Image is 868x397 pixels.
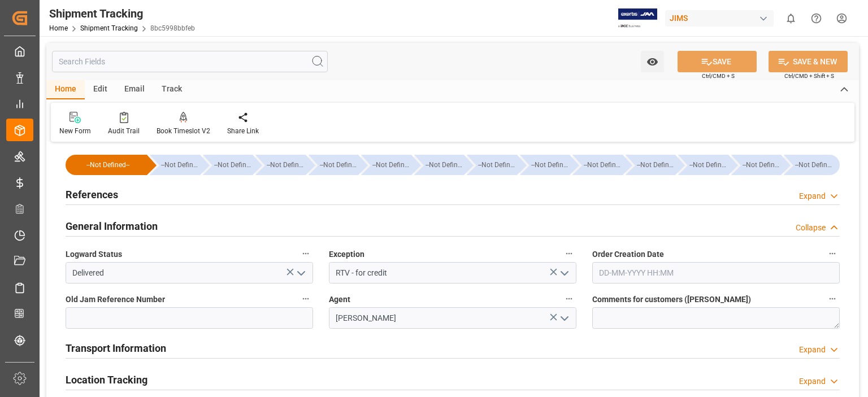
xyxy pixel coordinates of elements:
[329,248,364,260] span: Exception
[329,262,576,283] input: Type to search/select
[80,24,138,32] a: Shipment Tracking
[562,291,576,306] button: Agent
[153,80,190,99] div: Track
[520,155,570,175] div: --Not Defined--
[66,248,122,260] span: Logward Status
[799,344,826,356] div: Expand
[769,51,848,72] button: SAVE & NEW
[414,155,465,175] div: --Not Defined--
[702,72,735,80] span: Ctrl/CMD + S
[531,155,570,175] div: --Not Defined--
[795,155,834,175] div: --Not Defined--
[161,155,200,175] div: --Not Defined--
[784,155,840,175] div: --Not Defined--
[804,6,829,31] button: Help Center
[584,155,623,175] div: --Not Defined--
[214,155,253,175] div: --Not Defined--
[665,7,778,29] button: JIMS
[778,6,804,31] button: show 0 new notifications
[626,155,676,175] div: --Not Defined--
[426,155,465,175] div: --Not Defined--
[678,51,757,72] button: SAVE
[731,155,782,175] div: --Not Defined--
[825,291,840,306] button: Comments for customers ([PERSON_NAME])
[784,72,834,80] span: Ctrl/CMD + Shift + S
[799,190,826,202] div: Expand
[641,51,664,72] button: open menu
[799,376,826,387] div: Expand
[372,155,411,175] div: --Not Defined--
[66,219,158,234] h2: General Information
[618,8,657,28] img: Exertis%20JAM%20-%20Email%20Logo.jpg_1722504956.jpg
[255,155,306,175] div: --Not Defined--
[116,80,153,99] div: Email
[66,372,147,387] h2: Location Tracking
[592,248,664,260] span: Order Creation Date
[592,294,751,306] span: Comments for customers ([PERSON_NAME])
[298,246,313,261] button: Logward Status
[49,24,68,32] a: Home
[267,155,306,175] div: --Not Defined--
[66,155,147,175] div: --Not Defined--
[555,264,572,282] button: open menu
[227,126,259,136] div: Share Link
[85,80,116,99] div: Edit
[361,155,411,175] div: --Not Defined--
[825,246,840,261] button: Order Creation Date
[592,262,840,283] input: DD-MM-YYYY HH:MM
[292,264,309,282] button: open menu
[572,155,623,175] div: --Not Defined--
[309,155,359,175] div: --Not Defined--
[66,262,313,283] input: Type to search/select
[637,155,676,175] div: --Not Defined--
[555,309,572,327] button: open menu
[796,222,826,234] div: Collapse
[478,155,517,175] div: --Not Defined--
[689,155,728,175] div: --Not Defined--
[66,294,165,306] span: Old Jam Reference Number
[298,291,313,306] button: Old Jam Reference Number
[320,155,359,175] div: --Not Defined--
[77,155,139,175] div: --Not Defined--
[59,126,91,136] div: New Form
[157,126,210,136] div: Book Timeslot V2
[665,10,774,27] div: JIMS
[52,51,328,72] input: Search Fields
[108,126,140,136] div: Audit Trail
[66,341,166,356] h2: Transport Information
[467,155,517,175] div: --Not Defined--
[562,246,576,261] button: Exception
[66,187,118,202] h2: References
[329,294,350,306] span: Agent
[203,155,253,175] div: --Not Defined--
[46,80,85,99] div: Home
[743,155,782,175] div: --Not Defined--
[150,155,200,175] div: --Not Defined--
[49,5,195,22] div: Shipment Tracking
[678,155,728,175] div: --Not Defined--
